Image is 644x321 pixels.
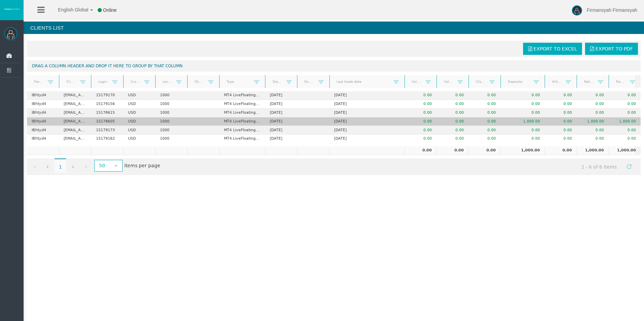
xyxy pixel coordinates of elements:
td: 0.00 [405,117,437,126]
td: [EMAIL_ADDRESS][DOMAIN_NAME] [59,109,91,117]
td: [DATE] [265,91,297,100]
td: MT4 LiveFloatingSpreadAccount [219,109,265,117]
td: 0.00 [469,146,501,155]
td: USD [123,126,155,135]
td: 15178615 [91,109,123,117]
a: Export to PDF [585,43,638,55]
a: Go to the next page [67,160,79,173]
td: 0.00 [405,126,437,135]
td: 1000 [155,126,187,135]
a: Net deposits [580,77,598,86]
a: Export to Excel [523,43,582,55]
td: IBhtyd4 [27,109,59,117]
td: MT4 LiveFloatingSpreadAccount [219,126,265,135]
td: 0.00 [405,100,437,109]
td: 0.00 [545,109,577,117]
td: USD [123,117,155,126]
td: 1,000.00 [501,146,545,155]
span: Firmansyah Firmansyah [587,7,637,13]
td: MT4 LiveFloatingSpreadAccount [219,91,265,100]
td: 0.00 [609,100,641,109]
td: USD [123,109,155,117]
td: 0.00 [545,117,577,126]
a: Real equity [612,77,630,86]
td: [DATE] [329,117,405,126]
td: [EMAIL_ADDRESS][DOMAIN_NAME] [59,100,91,109]
td: [DATE] [329,91,405,100]
img: user-image [572,5,582,15]
td: 0.00 [577,135,609,143]
td: 1000 [155,100,187,109]
td: 0.00 [609,91,641,100]
td: 1,000.00 [609,117,641,126]
span: Go to the next page [70,164,76,170]
span: Export to PDF [595,46,633,51]
td: 0.00 [405,91,437,100]
td: [DATE] [329,109,405,117]
span: Go to the first page [32,164,37,170]
h4: Clients List [24,22,644,34]
td: 0.00 [501,126,545,135]
td: IBhtyd4 [27,100,59,109]
td: [DATE] [265,117,297,126]
td: 0.00 [437,135,469,143]
td: [DATE] [329,100,405,109]
td: 0.00 [501,135,545,143]
a: Last trade date [332,77,393,86]
a: Login [94,77,112,86]
a: Refresh [623,160,635,172]
span: select [113,163,119,169]
td: 0.00 [577,100,609,109]
span: Refresh [626,164,632,169]
a: Currency [126,77,144,86]
a: Short Code [190,77,208,86]
img: logo.svg [3,8,20,10]
td: 0.00 [501,100,545,109]
td: 1,000.00 [609,146,641,155]
span: items per page [93,160,160,172]
td: 1000 [155,91,187,100]
td: 0.00 [545,126,577,135]
a: Partner code [30,77,48,86]
td: 0.00 [609,126,641,135]
span: 50 [95,160,109,171]
td: 0.00 [469,91,501,100]
td: 1000 [155,135,187,143]
td: 0.00 [545,135,577,143]
span: 1 - 6 of 6 items [575,160,623,173]
td: [EMAIL_ADDRESS][DOMAIN_NAME] [59,135,91,143]
td: 0.00 [405,135,437,143]
td: MT4 LiveFloatingSpreadAccount [219,117,265,126]
span: Export to Excel [534,46,577,51]
a: Go to the first page [29,160,41,173]
span: English Global [49,7,88,12]
span: Online [103,7,117,13]
td: USD [123,135,155,143]
td: [DATE] [265,126,297,135]
td: [DATE] [329,135,405,143]
td: 15179162 [91,135,123,143]
td: IBhtyd4 [27,91,59,100]
span: Go to the previous page [45,164,50,170]
td: [EMAIL_ADDRESS][DOMAIN_NAME] [59,126,91,135]
td: 0.00 [609,109,641,117]
td: USD [123,91,155,100]
td: [EMAIL_ADDRESS][DOMAIN_NAME] [59,117,91,126]
a: Type [223,77,254,86]
td: 0.00 [545,91,577,100]
td: 0.00 [437,100,469,109]
td: 0.00 [577,109,609,117]
td: 0.00 [469,117,501,126]
td: 0.00 [469,135,501,143]
td: 0.00 [469,126,501,135]
td: MT4 LiveFloatingSpreadAccount [219,100,265,109]
td: 0.00 [437,126,469,135]
a: Go to the last page [80,160,92,173]
td: IBhtyd4 [27,117,59,126]
td: 15179156 [91,100,123,109]
td: 0.00 [545,146,577,155]
td: [EMAIL_ADDRESS][DOMAIN_NAME] [59,91,91,100]
span: Go to the last page [84,164,89,170]
a: Start Date [268,77,286,86]
td: 0.00 [609,135,641,143]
